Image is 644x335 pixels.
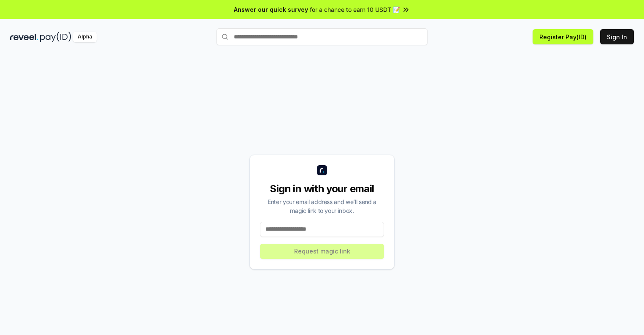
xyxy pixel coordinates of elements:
span: Answer our quick survey [234,5,308,14]
div: Alpha [73,32,97,42]
span: for a chance to earn 10 USDT 📝 [310,5,400,14]
img: logo_small [317,165,327,175]
button: Sign In [600,29,634,44]
div: Sign in with your email [260,182,384,196]
img: reveel_dark [10,32,38,42]
div: Enter your email address and we’ll send a magic link to your inbox. [260,197,384,215]
button: Register Pay(ID) [533,29,593,44]
img: pay_id [40,32,71,42]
